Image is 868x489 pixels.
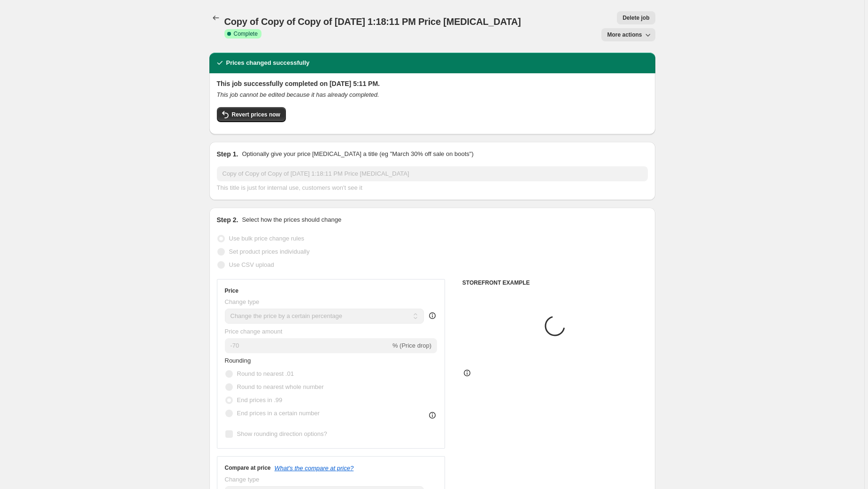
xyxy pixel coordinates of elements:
h2: Step 1. [217,149,238,159]
div: help [428,311,437,320]
span: Set product prices individually [229,248,310,255]
input: 30% off holiday sale [217,166,648,181]
span: % (Price drop) [392,342,431,349]
i: This job cannot be edited because it has already completed. [217,91,379,98]
h3: Price [225,287,238,295]
h2: This job successfully completed on [DATE] 5:11 PM. [217,79,648,88]
h6: STOREFRONT EXAMPLE [462,279,648,287]
span: Delete job [622,14,649,22]
span: Use bulk price change rules [229,235,304,242]
span: Round to nearest .01 [237,370,294,377]
span: Revert prices now [232,111,280,118]
span: More actions [607,31,642,39]
span: End prices in .99 [237,396,283,404]
p: Select how the prices should change [242,215,341,225]
h2: Prices changed successfully [226,58,310,68]
button: Revert prices now [217,107,286,122]
input: -15 [225,338,391,353]
span: Change type [225,298,260,305]
p: Optionally give your price [MEDICAL_DATA] a title (eg "March 30% off sale on boots") [242,149,473,159]
span: End prices in a certain number [237,410,320,417]
button: Price change jobs [209,11,223,24]
span: Show rounding direction options? [237,430,327,437]
span: Copy of Copy of Copy of [DATE] 1:18:11 PM Price [MEDICAL_DATA] [224,16,521,27]
button: What's the compare at price? [275,465,354,472]
span: Price change amount [225,328,283,335]
span: Round to nearest whole number [237,383,324,390]
h2: Step 2. [217,215,238,225]
span: Complete [234,30,258,38]
span: Use CSV upload [229,261,274,268]
button: Delete job [617,11,655,24]
span: Change type [225,476,260,483]
span: Rounding [225,357,251,364]
h3: Compare at price [225,464,271,472]
button: More actions [601,28,655,41]
span: This title is just for internal use, customers won't see it [217,184,362,191]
